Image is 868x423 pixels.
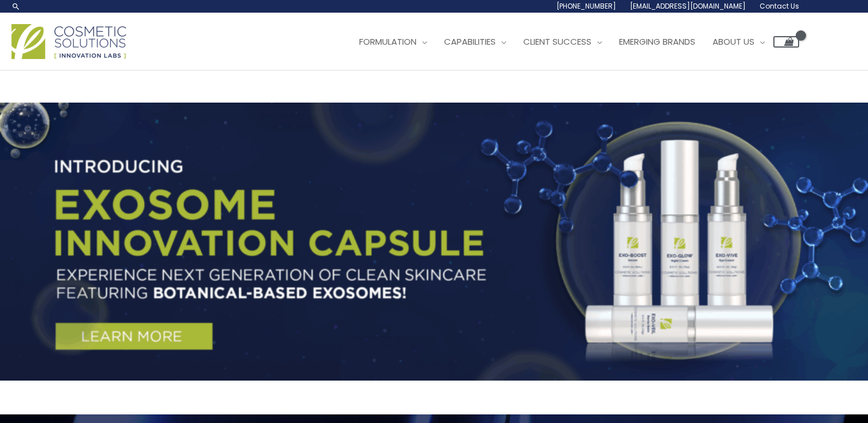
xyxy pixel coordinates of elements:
span: [PHONE_NUMBER] [556,1,616,11]
a: About Us [704,25,773,59]
span: [EMAIL_ADDRESS][DOMAIN_NAME] [630,1,746,11]
span: About Us [713,36,754,48]
a: Client Success [515,25,610,59]
a: Capabilities [435,25,515,59]
a: Emerging Brands [610,25,704,59]
nav: Site Navigation [342,25,799,59]
img: Cosmetic Solutions Logo [11,24,126,59]
a: View Shopping Cart, empty [773,36,799,48]
span: Client Success [523,36,591,48]
a: Search icon link [11,2,21,11]
span: Emerging Brands [619,36,695,48]
span: Formulation [359,36,417,48]
a: Formulation [351,25,435,59]
span: Capabilities [444,36,496,48]
span: Contact Us [760,1,799,11]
